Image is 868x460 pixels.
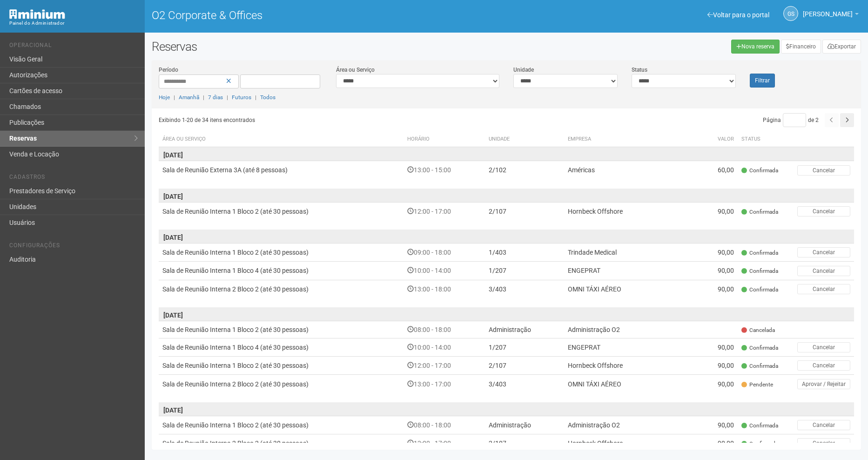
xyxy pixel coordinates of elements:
[159,161,404,179] td: Sala de Reunião Externa 3A (até 8 pessoas)
[203,94,204,101] span: |
[797,165,850,176] button: Cancelar
[564,161,700,179] td: Américas
[700,416,738,434] td: 90,00
[404,434,485,453] td: 12:00 - 17:00
[159,321,404,338] td: Sala de Reunião Interna 1 Bloco 2 (até 30 pessoas)
[159,357,404,375] td: Sala de Reunião Interna 1 Bloco 2 (até 30 pessoas)
[485,280,564,298] td: 3/403
[404,243,485,261] td: 09:00 - 18:00
[485,132,564,147] th: Unidade
[741,440,778,448] span: Confirmada
[404,161,485,179] td: 13:00 - 15:00
[700,434,738,453] td: 90,00
[227,94,228,101] span: |
[564,243,700,261] td: Trindade Medical
[741,344,778,352] span: Confirmada
[208,94,223,101] a: 7 dias
[159,434,404,453] td: Sala de Reunião Interna 2 Bloco 2 (até 30 pessoas)
[700,280,738,298] td: 90,00
[485,161,564,179] td: 2/102
[700,262,738,280] td: 90,00
[564,132,700,147] th: Empresa
[700,357,738,375] td: 90,00
[564,416,700,434] td: Administração O2
[700,132,738,147] th: Valor
[700,375,738,393] td: 90,00
[336,66,375,74] label: Área ou Serviço
[564,280,700,298] td: OMNI TÁXI AÉREO
[700,338,738,356] td: 90,00
[9,174,138,183] li: Cadastros
[404,338,485,356] td: 10:00 - 14:00
[731,40,780,54] a: Nova reserva
[485,434,564,453] td: 2/107
[485,338,564,356] td: 1/207
[163,234,183,241] strong: [DATE]
[174,94,175,101] span: |
[159,243,404,261] td: Sala de Reunião Interna 1 Bloco 2 (até 30 pessoas)
[404,280,485,298] td: 13:00 - 18:00
[260,94,276,101] a: Todos
[741,208,778,216] span: Confirmada
[152,9,499,21] h1: O2 Corporate & Offices
[159,280,404,298] td: Sala de Reunião Interna 2 Bloco 2 (até 30 pessoas)
[797,420,850,430] button: Cancelar
[797,342,850,352] button: Cancelar
[9,9,65,19] img: Minium
[255,94,256,101] span: |
[741,167,778,175] span: Confirmada
[700,202,738,220] td: 90,00
[404,321,485,338] td: 08:00 - 18:00
[485,202,564,220] td: 2/107
[803,12,859,19] a: [PERSON_NAME]
[803,1,853,18] span: Gabriela Souza
[513,66,534,74] label: Unidade
[700,161,738,179] td: 60,00
[750,74,775,88] button: Filtrar
[797,266,850,276] button: Cancelar
[797,360,850,371] button: Cancelar
[741,381,773,389] span: Pendente
[159,338,404,356] td: Sala de Reunião Interna 1 Bloco 4 (até 30 pessoas)
[741,362,778,370] span: Confirmada
[738,132,794,147] th: Status
[163,406,183,414] strong: [DATE]
[159,202,404,220] td: Sala de Reunião Interna 1 Bloco 2 (até 30 pessoas)
[564,321,700,338] td: Administração O2
[159,416,404,434] td: Sala de Reunião Interna 1 Bloco 2 (até 30 pessoas)
[163,151,183,159] strong: [DATE]
[485,375,564,393] td: 3/403
[741,326,775,334] span: Cancelada
[159,262,404,280] td: Sala de Reunião Interna 1 Bloco 4 (até 30 pessoas)
[564,357,700,375] td: Hornbeck Offshore
[564,375,700,393] td: OMNI TÁXI AÉREO
[797,284,850,294] button: Cancelar
[485,416,564,434] td: Administração
[763,117,819,123] span: Página de 2
[404,416,485,434] td: 08:00 - 18:00
[485,243,564,261] td: 1/403
[485,262,564,280] td: 1/207
[741,286,778,294] span: Confirmada
[564,338,700,356] td: ENGEPRAT
[9,19,138,27] div: Painel do Administrador
[564,262,700,280] td: ENGEPRAT
[707,11,769,19] a: Voltar para o portal
[741,267,778,275] span: Confirmada
[159,113,507,127] div: Exibindo 1-20 de 34 itens encontrados
[632,66,647,74] label: Status
[741,249,778,257] span: Confirmada
[159,132,404,147] th: Área ou Serviço
[232,94,251,101] a: Futuros
[404,357,485,375] td: 12:00 - 17:00
[9,242,138,252] li: Configurações
[404,132,485,147] th: Horário
[797,206,850,216] button: Cancelar
[404,262,485,280] td: 10:00 - 14:00
[700,243,738,261] td: 90,00
[781,40,821,54] a: Financeiro
[159,94,170,101] a: Hoje
[404,202,485,220] td: 12:00 - 17:00
[822,40,861,54] button: Exportar
[152,40,499,54] h2: Reservas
